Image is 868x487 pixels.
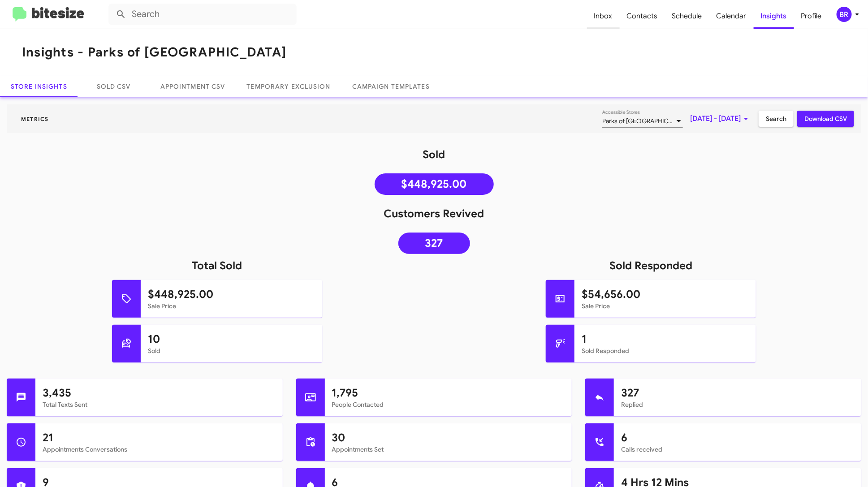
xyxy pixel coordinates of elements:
[587,3,620,29] a: Inbox
[794,3,829,29] a: Profile
[582,302,749,310] mat-card-subtitle: Sale Price
[797,111,854,127] button: Download CSV
[332,445,565,454] mat-card-subtitle: Appointments Set
[43,386,276,400] h1: 3,435
[108,4,297,25] input: Search
[709,3,754,29] a: Calendar
[665,3,709,29] a: Schedule
[78,76,150,97] a: Sold CSV
[829,7,858,22] button: BR
[148,346,315,355] mat-card-subtitle: Sold
[14,116,56,122] span: Metrics
[150,76,236,97] a: Appointment CSV
[582,332,749,346] h1: 1
[341,76,440,97] a: Campaign Templates
[148,287,315,302] h1: $448,925.00
[582,346,749,355] mat-card-subtitle: Sold Responded
[43,431,276,445] h1: 21
[148,302,315,310] mat-card-subtitle: Sale Price
[332,400,565,409] mat-card-subtitle: People Contacted
[759,111,794,127] button: Search
[43,400,276,409] mat-card-subtitle: Total Texts Sent
[766,111,786,127] span: Search
[22,45,286,60] h1: Insights - Parks of [GEOGRAPHIC_DATA]
[43,445,276,454] mat-card-subtitle: Appointments Conversations
[837,7,852,22] div: BR
[148,332,315,346] h1: 10
[683,111,759,127] button: [DATE] - [DATE]
[621,400,854,409] mat-card-subtitle: Replied
[804,111,847,127] span: Download CSV
[754,3,794,29] a: Insights
[236,76,341,97] a: Temporary Exclusion
[402,180,467,189] span: $448,925.00
[621,445,854,454] mat-card-subtitle: Calls received
[620,3,665,29] a: Contacts
[621,386,854,400] h1: 327
[621,431,854,445] h1: 6
[332,386,565,400] h1: 1,795
[425,239,443,248] span: 327
[602,117,688,125] span: Parks of [GEOGRAPHIC_DATA]
[690,111,751,127] span: [DATE] - [DATE]
[332,431,565,445] h1: 30
[582,287,749,302] h1: $54,656.00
